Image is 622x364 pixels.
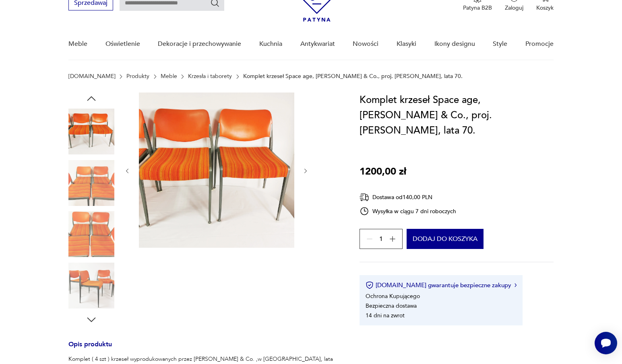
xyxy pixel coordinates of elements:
a: [DOMAIN_NAME] [68,73,116,80]
p: 1200,00 zł [360,164,406,179]
a: Nowości [353,29,378,60]
a: Meble [68,29,87,60]
p: Patyna B2B [463,4,492,12]
h3: Opis produktu [68,342,340,355]
a: Promocje [525,29,554,60]
p: Zaloguj [505,4,523,12]
p: Komplet krzeseł Space age, [PERSON_NAME] & Co., proj. [PERSON_NAME], lata 70. [243,73,463,80]
a: Meble [161,73,177,80]
a: Klasyki [397,29,416,60]
img: Zdjęcie produktu Komplet krzeseł Space age, Kusch & Co., proj. Prof. Hans Ell., lata 70. [68,211,114,257]
a: Style [493,29,507,60]
p: Koszyk [536,4,554,12]
a: Kuchnia [259,29,282,60]
a: Sprzedawaj [68,1,113,6]
h1: Komplet krzeseł Space age, [PERSON_NAME] & Co., proj. [PERSON_NAME], lata 70. [360,93,554,138]
a: Krzesła i taborety [188,73,232,80]
img: Ikona dostawy [360,192,369,202]
div: Wysyłka w ciągu 7 dni roboczych [360,206,456,216]
span: 1 [379,236,383,242]
img: Zdjęcie produktu Komplet krzeseł Space age, Kusch & Co., proj. Prof. Hans Ell., lata 70. [139,93,294,248]
button: Dodaj do koszyka [407,229,484,249]
li: Bezpieczna dostawa [366,302,417,310]
img: Ikona strzałki w prawo [515,283,517,287]
iframe: Smartsupp widget button [595,332,617,354]
a: Oświetlenie [105,29,140,60]
li: Ochrona Kupującego [366,292,420,300]
a: Ikony designu [434,29,475,60]
a: Produkty [126,73,149,80]
a: Antykwariat [300,29,335,60]
div: Dostawa od 140,00 PLN [360,192,456,202]
img: Zdjęcie produktu Komplet krzeseł Space age, Kusch & Co., proj. Prof. Hans Ell., lata 70. [68,263,114,308]
li: 14 dni na zwrot [366,312,405,319]
img: Zdjęcie produktu Komplet krzeseł Space age, Kusch & Co., proj. Prof. Hans Ell., lata 70. [68,160,114,206]
a: Dekoracje i przechowywanie [158,29,241,60]
img: Ikona certyfikatu [366,281,374,289]
button: [DOMAIN_NAME] gwarantuje bezpieczne zakupy [366,281,517,289]
img: Zdjęcie produktu Komplet krzeseł Space age, Kusch & Co., proj. Prof. Hans Ell., lata 70. [68,109,114,154]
